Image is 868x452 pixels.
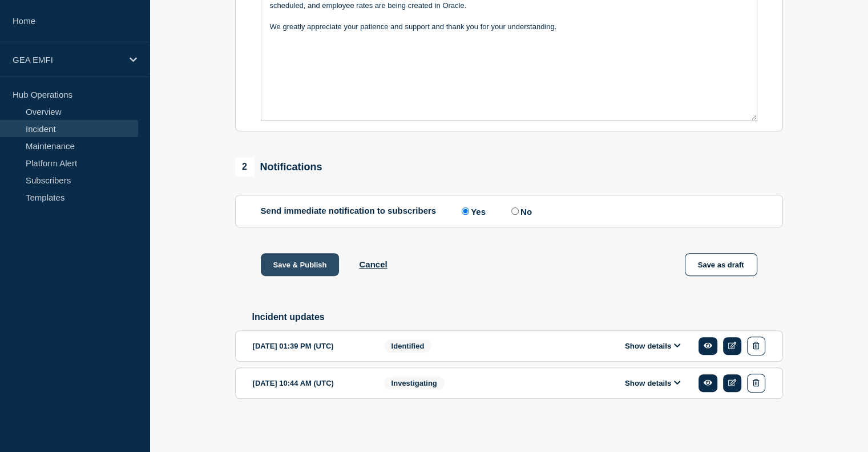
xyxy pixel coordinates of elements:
[261,206,757,217] div: Send immediate notification to subscribers
[384,339,432,353] span: Identified
[235,157,322,177] div: Notifications
[508,206,532,217] label: No
[270,22,748,32] p: We greatly appreciate your patience and support and thank you for your understanding.
[253,374,367,393] div: [DATE] 10:44 AM (UTC)
[621,341,684,351] button: Show details
[261,253,340,276] button: Save & Publish
[359,259,387,269] button: Cancel
[235,157,255,177] span: 2
[462,207,469,215] input: Yes
[621,378,684,388] button: Show details
[252,312,783,322] h2: Incident updates
[253,337,367,355] div: [DATE] 01:39 PM (UTC)
[685,253,757,276] button: Save as draft
[261,206,437,217] p: Send immediate notification to subscribers
[459,206,486,217] label: Yes
[13,55,122,65] p: GEA EMFI
[511,207,519,215] input: No
[384,377,445,390] span: Investigating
